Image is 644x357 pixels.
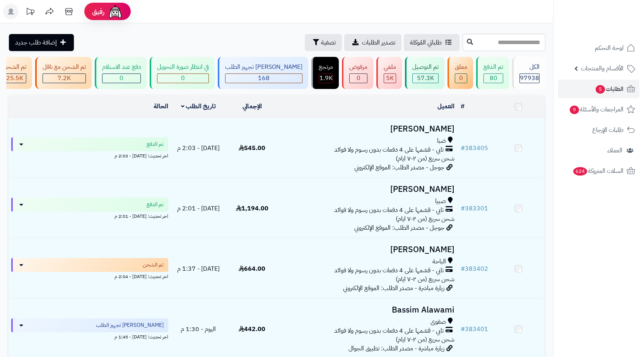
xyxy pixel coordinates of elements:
div: 25464 [3,74,26,83]
span: شحن سريع (من ٢-٧ ايام) [396,275,454,284]
span: طلباتي المُوكلة [410,38,442,47]
span: الطلبات [595,84,624,94]
a: طلباتي المُوكلة [404,34,460,51]
div: اخر تحديث: [DATE] - 2:04 م [11,272,168,280]
span: المراجعات والأسئلة [569,104,624,115]
span: اليوم - 1:30 م [181,325,216,334]
h3: [PERSON_NAME] [282,245,454,254]
span: تابي - قسّمها على 4 دفعات بدون رسوم ولا فوائد [334,206,444,215]
span: رفيق [92,7,104,16]
span: # [461,204,465,213]
div: تم التوصيل [412,63,439,72]
div: 0 [455,74,467,83]
img: logo-2.png [591,19,637,35]
div: 168 [225,74,302,83]
span: [DATE] - 1:37 م [177,264,220,273]
span: 1.9K [319,73,333,83]
span: 664.00 [239,264,265,273]
span: الأقسام والمنتجات [581,63,624,74]
a: إضافة طلب جديد [9,34,74,51]
h3: [PERSON_NAME] [282,125,454,133]
a: تم الدفع 80 [475,57,511,89]
a: #383301 [461,204,488,213]
div: تم الدفع [483,63,503,72]
span: زيارة مباشرة - مصدر الطلب: تطبيق الجوال [348,344,444,353]
a: # [461,102,465,111]
span: 0 [120,73,123,83]
span: 1,194.00 [236,204,268,213]
div: مرفوض [349,63,367,72]
span: شحن سريع (من ٢-٧ ايام) [396,335,454,344]
a: في انتظار صورة التحويل 0 [148,57,216,89]
span: 624 [573,167,588,176]
span: 5 [596,85,605,94]
a: #383405 [461,143,488,153]
span: تم الدفع [147,140,164,148]
a: الحالة [154,102,168,111]
span: إضافة طلب جديد [15,38,57,47]
span: 7.2K [58,73,71,83]
span: تابي - قسّمها على 4 دفعات بدون رسوم ولا فوائد [334,145,444,154]
div: 0 [350,74,367,83]
span: تصفية [321,38,336,47]
span: 545.00 [239,143,265,153]
a: الطلبات5 [558,80,639,98]
span: السلات المتروكة [572,166,624,176]
a: المراجعات والأسئلة9 [558,100,639,119]
span: 25.5K [6,73,23,83]
a: السلات المتروكة624 [558,162,639,180]
h3: [PERSON_NAME] [282,185,454,194]
div: اخر تحديث: [DATE] - 2:01 م [11,212,168,220]
div: معلق [455,63,467,72]
a: ملغي 5K [375,57,403,89]
span: ضبا [437,137,446,145]
div: 57318 [413,74,438,83]
button: تصفية [305,34,342,51]
span: 168 [258,73,270,83]
span: تابي - قسّمها على 4 دفعات بدون رسوم ولا فوائد [334,266,444,275]
span: # [461,325,465,334]
div: مرتجع [319,63,333,72]
span: 9 [570,106,579,114]
a: دفع عند الاستلام 0 [93,57,148,89]
div: اخر تحديث: [DATE] - 2:03 م [11,151,168,159]
a: تم التوصيل 57.3K [403,57,446,89]
div: في انتظار صورة التحويل [157,63,209,72]
a: الكل97938 [511,57,547,89]
a: تصدير الطلبات [344,34,401,51]
span: الباحة [432,257,446,266]
div: 7222 [43,74,85,83]
div: ملغي [384,63,396,72]
div: اخر تحديث: [DATE] - 1:45 م [11,332,168,340]
span: جوجل - مصدر الطلب: الموقع الإلكتروني [354,223,444,232]
span: # [461,143,465,153]
span: 57.3K [417,73,434,83]
span: شحن سريع (من ٢-٧ ايام) [396,154,454,163]
div: دفع عند الاستلام [102,63,141,72]
span: زيارة مباشرة - مصدر الطلب: الموقع الإلكتروني [343,284,444,293]
a: معلق 0 [446,57,475,89]
a: الإجمالي [243,102,262,111]
span: تابي - قسّمها على 4 دفعات بدون رسوم ولا فوائد [334,326,444,335]
div: تم الشحن [3,63,26,72]
a: #383402 [461,264,488,273]
span: 0 [181,73,185,83]
span: 0 [357,73,360,83]
div: 5021 [384,74,396,83]
a: مرتجع 1.9K [310,57,340,89]
span: لوحة التحكم [595,43,624,53]
div: 80 [484,74,503,83]
a: العملاء [558,141,639,160]
span: 442.00 [239,325,265,334]
span: 0 [459,73,463,83]
span: # [461,264,465,273]
div: 1866 [319,74,333,83]
span: تم الدفع [147,201,164,208]
a: مرفوض 0 [340,57,375,89]
span: العملاء [607,145,622,156]
a: تم الشحن مع ناقل 7.2K [34,57,93,89]
span: صفوى [430,318,446,326]
span: 80 [490,73,497,83]
span: [DATE] - 2:01 م [177,204,220,213]
a: لوحة التحكم [558,39,639,57]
